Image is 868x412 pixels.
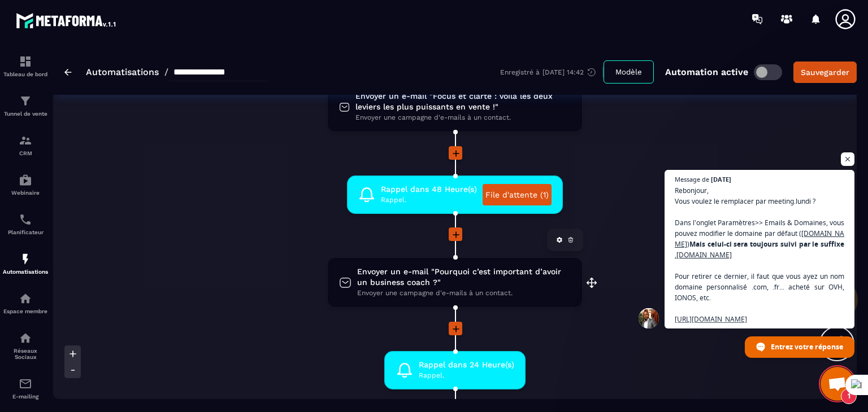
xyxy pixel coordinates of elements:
[19,94,32,108] img: formation
[3,269,48,275] p: Automatisations
[801,67,849,78] div: Sauvegarder
[19,292,32,305] img: automations
[3,71,48,77] p: Tableau de bord
[3,46,48,86] a: formationformationTableau de bord
[3,190,48,196] p: Webinaire
[3,150,48,156] p: CRM
[19,55,32,68] img: formation
[19,134,32,147] img: formation
[771,337,843,357] span: Entrez votre réponse
[3,86,48,125] a: formationformationTunnel de vente
[483,184,552,205] a: File d'attente (1)
[419,360,514,370] span: Rappel dans 24 Heure(s)
[3,111,48,117] p: Tunnel de vente
[355,112,571,123] span: Envoyer une campagne d'e-mails à un contact.
[821,367,854,401] a: Ouvrir le chat
[19,252,32,266] img: automations
[357,288,571,299] span: Envoyer une campagne d'e-mails à un contact.
[19,377,32,391] img: email
[381,184,477,195] span: Rappel dans 48 Heure(s)
[3,244,48,283] a: automationsautomationsAutomatisations
[3,165,48,204] a: automationsautomationsWebinaire
[3,229,48,235] p: Planificateur
[86,67,159,77] a: Automatisations
[355,91,571,112] span: Envoyer un e-mail "Focus et clarté : voilà les deux leviers les plus puissants en vente !"
[3,308,48,314] p: Espace membre
[793,62,857,83] button: Sauvegarder
[675,185,844,389] span: Rebonjour, Vous voulez le remplacer par meeting.lundi ? Dans l'onglet Paramètres>> Emails & Domai...
[665,67,748,77] p: Automation active
[64,69,72,76] img: arrow
[419,370,514,381] span: Rappel.
[3,348,48,360] p: Réseaux Sociaux
[500,67,604,77] div: Enregistré à
[357,266,571,288] span: Envoyer un e-mail "Pourquoi c’est important d’avoir un business coach ?"
[16,10,118,30] img: logo
[19,213,32,226] img: scheduler
[841,388,857,404] span: 1
[381,195,477,205] span: Rappel.
[19,331,32,345] img: social-network
[542,68,584,76] p: [DATE] 14:42
[711,176,731,182] span: [DATE]
[164,67,168,77] span: /
[3,323,48,369] a: social-networksocial-networkRéseaux Sociaux
[3,204,48,244] a: schedulerschedulerPlanificateur
[19,173,32,187] img: automations
[3,369,48,408] a: emailemailE-mailing
[604,60,654,84] button: Modèle
[3,393,48,400] p: E-mailing
[3,125,48,165] a: formationformationCRM
[675,176,709,182] span: Message de
[3,283,48,323] a: automationsautomationsEspace membre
